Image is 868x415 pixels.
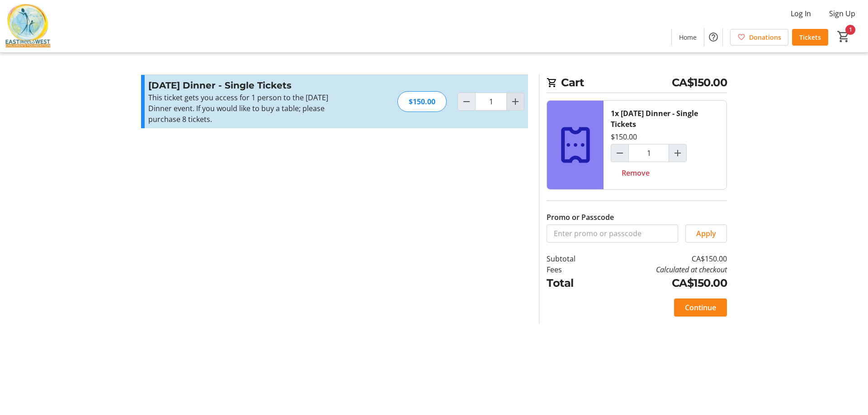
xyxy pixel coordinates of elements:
[547,264,599,275] td: Fees
[397,91,447,112] div: $150.00
[547,275,599,291] td: Total
[783,6,818,21] button: Log In
[822,6,863,21] button: Sign Up
[547,75,727,93] h2: Cart
[599,264,727,275] td: Calculated at checkout
[672,29,704,46] a: Home
[669,145,686,162] button: Increment by one
[622,168,650,178] span: Remove
[148,92,346,125] div: This ticket gets you access for 1 person to the [DATE] Dinner event. If you would like to buy a t...
[547,212,614,223] label: Promo or Passcode
[611,145,628,162] button: Decrement by one
[507,93,524,110] button: Increment by one
[685,224,727,242] button: Apply
[475,93,507,111] input: Diwali Dinner - Single Tickets Quantity
[148,79,346,92] h3: [DATE] Dinner - Single Tickets
[547,224,678,242] input: Enter promo or passcode
[611,131,637,142] div: $150.00
[599,253,727,264] td: CA$150.00
[829,8,855,19] span: Sign Up
[672,75,727,91] span: CA$150.00
[696,228,716,239] span: Apply
[679,33,697,42] span: Home
[5,4,51,49] img: East Meets West Children's Foundation's Logo
[749,33,781,42] span: Donations
[547,253,599,264] td: Subtotal
[704,28,722,46] button: Help
[599,275,727,291] td: CA$150.00
[611,108,719,130] div: 1x [DATE] Dinner - Single Tickets
[674,298,727,317] button: Continue
[835,28,852,45] button: Cart
[685,302,716,313] span: Continue
[628,144,669,162] input: Diwali Dinner - Single Tickets Quantity
[611,164,660,182] button: Remove
[458,93,475,110] button: Decrement by one
[792,29,828,46] a: Tickets
[730,29,788,46] a: Donations
[799,33,821,42] span: Tickets
[791,8,811,19] span: Log In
